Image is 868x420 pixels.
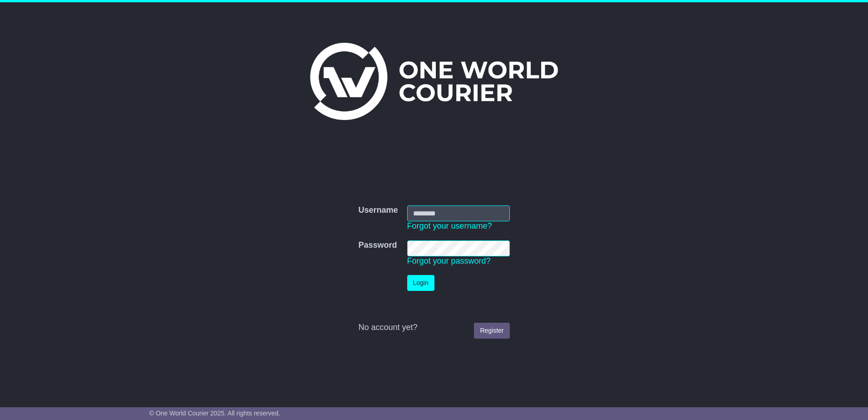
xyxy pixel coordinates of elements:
span: © One World Courier 2025. All rights reserved. [149,410,281,417]
a: Forgot your username? [407,221,492,230]
img: One World [310,43,558,120]
button: Login [407,275,434,291]
label: Password [358,240,397,250]
a: Register [474,323,509,339]
label: Username [358,205,398,215]
a: Forgot your password? [407,256,491,265]
div: No account yet? [358,323,509,333]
